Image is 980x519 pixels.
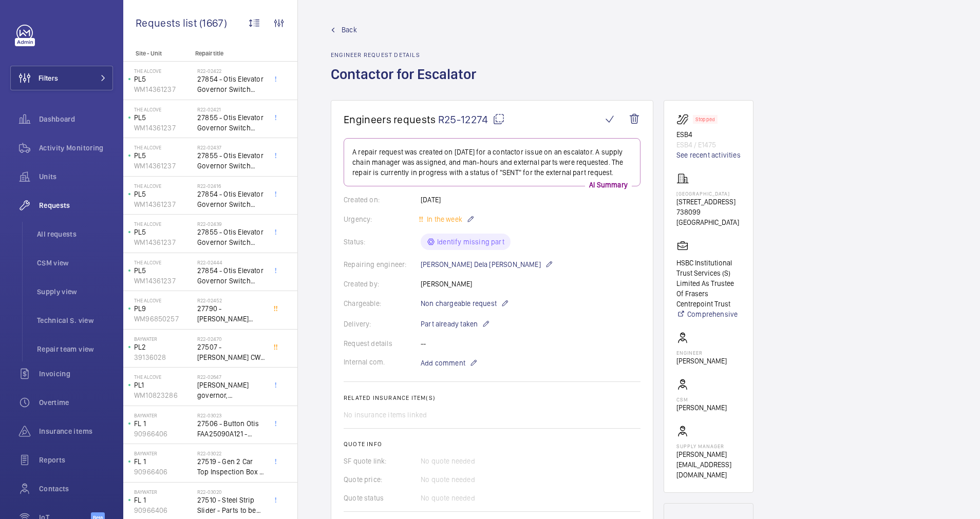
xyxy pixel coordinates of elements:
[421,258,553,271] p: [PERSON_NAME] Dela [PERSON_NAME]
[344,440,640,448] h2: Quote info
[421,358,465,368] span: Add comment
[134,112,193,123] p: PL5
[134,68,193,74] p: The Alcove
[39,455,113,465] span: Reports
[197,189,265,209] span: 27854 - Otis Elevator Governor Switch TAA177AH1 -
[39,484,113,494] span: Contacts
[134,123,193,133] p: WM14361237
[134,352,193,362] p: 39136028
[37,229,113,239] span: All requests
[331,65,482,100] h1: Contactor for Escalator
[134,106,193,112] p: The Alcove
[197,150,265,171] span: 27855 - Otis Elevator Governor Switch TAA177AH2 -
[39,171,113,182] span: Units
[197,495,265,515] span: 27510 - Steel Strip Slider - Parts to be keep at jobsite
[197,259,265,265] h2: R22-02444
[197,342,265,362] span: 27507 - [PERSON_NAME] CWT guide shoe (100m) - Replace counterweight guide shoe
[197,183,265,189] h2: R22-02416
[134,227,193,237] p: PL5
[37,344,113,354] span: Repair team view
[39,426,113,436] span: Insurance items
[331,51,482,59] h2: Engineer request details
[585,180,632,190] p: AI Summary
[134,412,193,418] p: Baywater
[134,189,193,199] p: PL5
[676,129,741,140] p: ESB4
[134,450,193,456] p: Baywater
[344,113,436,126] span: Engineers requests
[197,450,265,456] h2: R22-03022
[197,412,265,418] h2: R22-03023
[195,50,263,57] p: Repair title
[136,16,199,29] span: Requests list
[134,74,193,84] p: PL5
[134,342,193,352] p: PL2
[134,221,193,227] p: The Alcove
[134,418,193,429] p: FL 1
[676,396,727,402] p: CSM
[676,402,727,413] p: [PERSON_NAME]
[134,144,193,150] p: The Alcove
[134,380,193,390] p: PL1
[695,118,715,121] p: Stopped
[10,66,113,90] button: Filters
[197,221,265,227] h2: R22-02439
[352,147,632,178] p: A repair request was created on [DATE] for a contactor issue on an escalator. A supply chain mana...
[676,150,741,160] a: See recent activities
[134,276,193,286] p: WM14361237
[197,456,265,477] span: 27519 - Gen 2 Car Top Inspection Box - Parts to be keep at jobsite
[676,356,727,366] p: [PERSON_NAME]
[134,150,193,161] p: PL5
[37,286,113,297] span: Supply view
[197,106,265,112] h2: R22-02421
[197,374,265,380] h2: R22-02647
[344,394,640,401] h2: Related insurance item(s)
[134,505,193,515] p: 90966406
[134,259,193,265] p: The Alcove
[676,207,741,227] p: 738099 [GEOGRAPHIC_DATA]
[197,265,265,286] span: 27854 - Otis Elevator Governor Switch TAA177AH1 -
[134,303,193,314] p: PL9
[197,74,265,94] span: 27854 - Otis Elevator Governor Switch TAA177AH1 -
[197,112,265,133] span: 27855 - Otis Elevator Governor Switch TAA177AH2 -
[134,489,193,495] p: Baywater
[134,297,193,303] p: The Alcove
[676,449,741,480] p: [PERSON_NAME][EMAIL_ADDRESS][DOMAIN_NAME]
[37,315,113,325] span: Technical S. view
[197,68,265,74] h2: R22-02422
[39,200,113,210] span: Requests
[134,336,193,342] p: Baywater
[676,309,741,319] a: Comprehensive
[197,303,265,324] span: 27790 - [PERSON_NAME] governor TAB20602A208 - Replace governor
[39,397,113,408] span: Overtime
[134,495,193,505] p: FL 1
[134,456,193,467] p: FL 1
[123,50,191,57] p: Site - Unit
[197,380,265,400] span: [PERSON_NAME] governor, TAB20602A208 -
[134,161,193,171] p: WM14361237
[39,114,113,124] span: Dashboard
[134,429,193,439] p: 90966406
[676,140,741,150] p: ESB4 / E1475
[197,227,265,247] span: 27855 - Otis Elevator Governor Switch TAA177AH2 -
[421,298,497,309] span: Non chargeable request
[421,318,490,330] p: Part already taken
[425,215,462,223] span: In the week
[197,336,265,342] h2: R22-02470
[134,84,193,94] p: WM14361237
[197,297,265,303] h2: R22-02452
[134,390,193,400] p: WM10823286
[134,314,193,324] p: WM96850257
[676,258,741,309] p: HSBC Institutional Trust Services (S) Limited As Trustee Of Frasers Centrepoint Trust
[342,25,357,35] span: Back
[134,265,193,276] p: PL5
[676,190,741,197] p: [GEOGRAPHIC_DATA]
[37,258,113,268] span: CSM view
[438,113,505,126] span: R25-12274
[197,418,265,439] span: 27506 - Button Otis FAA25090A121 - Parts to be keep at jobsite
[197,489,265,495] h2: R22-03020
[39,73,58,83] span: Filters
[676,197,741,207] p: [STREET_ADDRESS]
[134,237,193,247] p: WM14361237
[676,113,693,125] img: escalator.svg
